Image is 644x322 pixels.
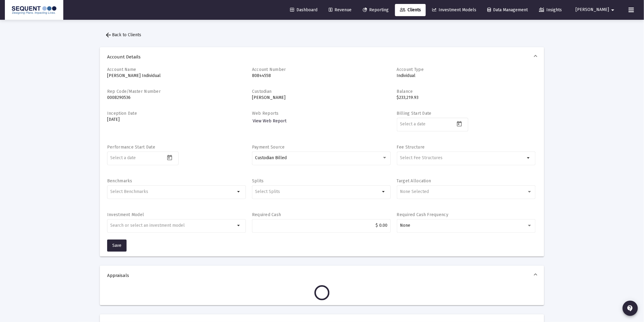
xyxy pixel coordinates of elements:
[290,7,317,12] span: Dashboard
[9,4,59,16] img: Dashboard
[107,73,246,79] p: [PERSON_NAME] Individual
[285,4,322,16] a: Dashboard
[252,117,287,125] a: View Web Report
[107,178,132,184] label: Benchmarks
[609,4,617,16] mat-icon: arrow_drop_down
[400,189,429,194] span: None Selected
[539,7,562,12] span: Insights
[112,243,121,248] span: Save
[397,89,413,94] label: Balance
[107,111,137,116] label: Inception Date
[107,67,136,72] label: Account Name
[252,178,264,184] label: Splits
[107,95,246,101] p: 0008290536
[252,67,286,72] label: Account Number
[100,266,544,285] mat-expansion-panel-header: Appraisals
[395,4,426,16] a: Clients
[432,7,476,12] span: Investment Models
[110,156,165,160] input: Select a date
[252,212,281,217] label: Required Cash
[107,240,127,252] button: Save
[324,4,356,16] a: Revenue
[252,95,391,101] p: [PERSON_NAME]
[400,7,421,12] span: Clients
[107,145,155,150] label: Performance Start Date
[488,7,528,12] span: Data Management
[253,118,286,124] span: View Web Report
[397,95,536,101] p: $233,219.93
[105,32,141,37] span: Back to Clients
[397,67,424,72] label: Account Type
[576,7,609,12] span: [PERSON_NAME]
[255,223,387,228] input: $2000.00
[252,145,285,150] label: Payment Source
[400,223,410,228] span: None
[165,153,174,162] button: Open calendar
[100,285,544,305] div: Appraisals
[255,188,380,195] mat-chip-list: Selection
[483,4,533,16] a: Data Management
[427,4,481,16] a: Investment Models
[100,47,544,67] mat-expansion-panel-header: Account Details
[107,212,144,217] label: Investment Model
[107,272,534,278] span: Appraisals
[252,73,391,79] p: 80844558
[525,154,532,162] mat-icon: arrow_drop_down
[397,111,432,116] label: Billing Start Date
[358,4,394,16] a: Reporting
[400,154,525,162] mat-chip-list: Selection
[107,54,534,60] span: Account Details
[569,4,624,16] button: [PERSON_NAME]
[100,67,544,257] div: Account Details
[400,122,455,127] input: Select a date
[110,189,236,194] input: Select Benchmarks
[455,119,464,128] button: Open calendar
[363,7,389,12] span: Reporting
[235,222,243,229] mat-icon: arrow_drop_down
[255,155,287,160] span: Custodian Billed
[397,73,536,79] p: Individual
[252,89,272,94] label: Custodian
[397,178,431,184] label: Target Allocation
[329,7,352,12] span: Revenue
[235,188,243,195] mat-icon: arrow_drop_down
[380,188,387,195] mat-icon: arrow_drop_down
[255,189,380,194] input: Select Splits
[252,111,279,116] label: Web Reports
[107,89,161,94] label: Rep Code/Master Number
[397,212,448,217] label: Required Cash Frequency
[107,117,246,123] p: [DATE]
[397,145,425,150] label: Fee Structure
[534,4,567,16] a: Insights
[110,223,236,228] input: undefined
[400,156,525,160] input: Select Fee Structures
[627,305,634,312] mat-icon: contact_support
[105,31,112,39] mat-icon: arrow_back
[110,188,236,195] mat-chip-list: Selection
[100,29,146,41] button: Back to Clients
